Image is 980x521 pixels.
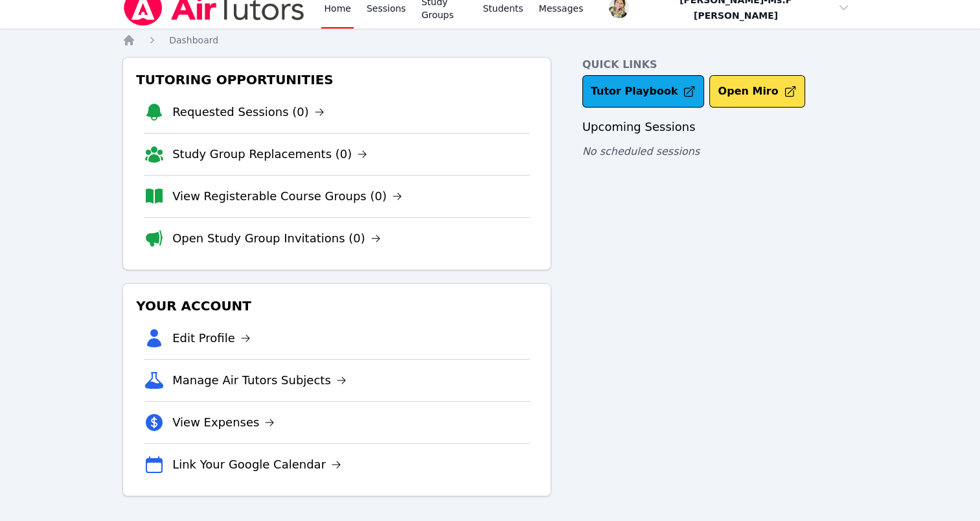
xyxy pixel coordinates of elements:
button: Open Miro [709,75,804,108]
nav: Breadcrumb [122,34,858,47]
a: Manage Air Tutors Subjects [172,371,347,389]
span: Messages [539,2,584,15]
span: No scheduled sessions [582,145,700,157]
a: Dashboard [169,34,218,47]
span: Dashboard [169,35,218,45]
a: Edit Profile [172,329,251,347]
a: View Expenses [172,413,275,432]
a: Requested Sessions (0) [172,103,325,121]
a: Open Study Group Invitations (0) [172,229,381,248]
a: Link Your Google Calendar [172,456,341,474]
a: View Registerable Course Groups (0) [172,187,402,205]
a: Tutor Playbook [582,75,705,108]
h3: Upcoming Sessions [582,118,858,136]
h3: Your Account [133,294,540,318]
h3: Tutoring Opportunities [133,68,540,91]
a: Study Group Replacements (0) [172,145,367,163]
h4: Quick Links [582,57,858,73]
